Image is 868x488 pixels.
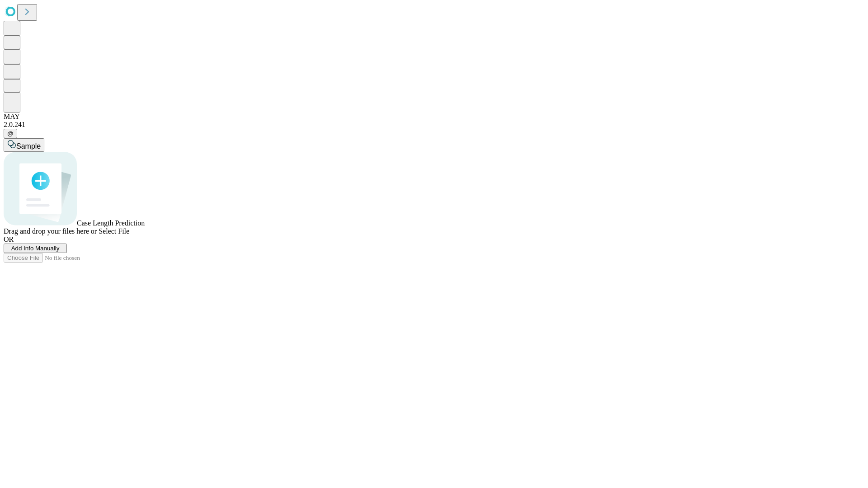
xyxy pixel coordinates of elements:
button: @ [4,129,17,138]
span: Case Length Prediction [77,219,145,227]
span: Drag and drop your files here or [4,227,97,235]
button: Add Info Manually [4,244,67,253]
span: OR [4,235,14,243]
div: 2.0.241 [4,121,864,129]
span: Select File [99,227,129,235]
div: MAY [4,113,864,121]
span: @ [7,130,14,137]
button: Sample [4,138,44,152]
span: Sample [16,142,41,150]
span: Add Info Manually [11,245,60,252]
